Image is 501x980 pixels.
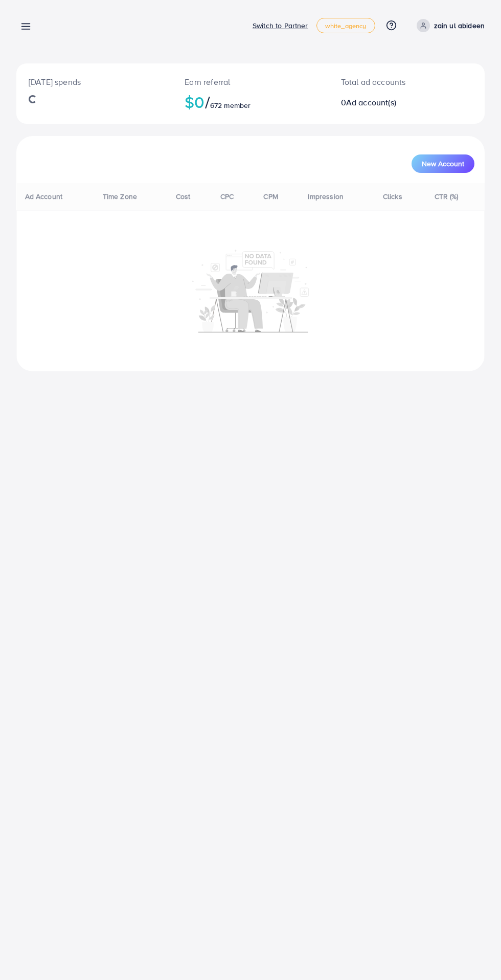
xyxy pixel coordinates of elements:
[412,154,474,173] button: New Account
[316,18,375,33] a: white_agency
[341,98,434,107] h2: 0
[210,100,251,110] span: 672 member
[325,23,367,29] span: white_agency
[185,92,316,112] h2: $0
[253,19,308,32] p: Switch to Partner
[29,76,160,88] p: [DATE] spends
[422,160,464,167] span: New Account
[185,76,316,88] p: Earn referral
[413,19,485,32] a: zain ul abideen
[205,90,210,114] span: /
[434,19,485,32] p: zain ul abideen
[341,76,434,88] p: Total ad accounts
[346,97,396,108] span: Ad account(s)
